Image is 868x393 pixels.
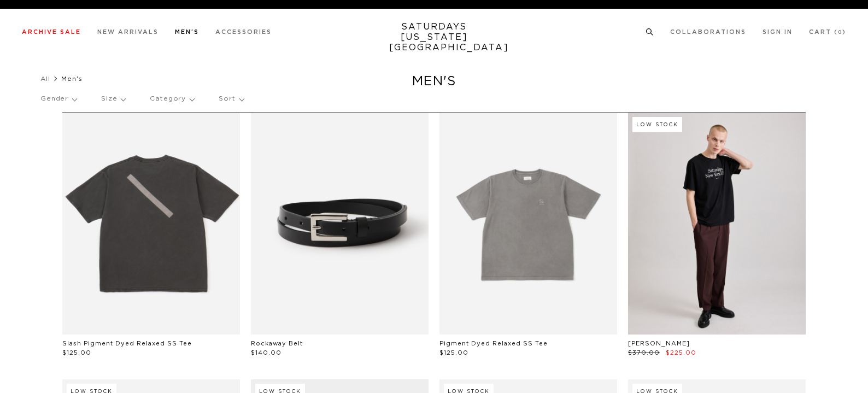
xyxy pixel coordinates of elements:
span: $125.00 [439,350,468,356]
p: Gender [40,86,77,112]
p: Category [150,86,194,112]
a: Sign In [763,29,793,35]
a: Pigment Dyed Relaxed SS Tee [439,341,548,347]
a: Collaborations [670,29,746,35]
span: $140.00 [251,350,281,356]
span: Men's [61,75,83,82]
a: Archive Sale [22,29,81,35]
p: Sort [219,86,243,112]
a: All [40,75,50,82]
div: Low Stock [632,117,682,132]
a: New Arrivals [97,29,159,35]
span: $225.00 [666,350,696,356]
span: $370.00 [628,350,660,356]
a: SATURDAYS[US_STATE][GEOGRAPHIC_DATA] [389,22,479,53]
a: Men's [175,29,199,35]
a: Rockaway Belt [251,341,303,347]
small: 0 [838,30,842,35]
a: [PERSON_NAME] [628,341,690,347]
span: $125.00 [62,350,91,356]
a: Accessories [215,29,272,35]
a: Slash Pigment Dyed Relaxed SS Tee [62,341,192,347]
p: Size [101,86,125,112]
a: Cart (0) [809,29,846,35]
